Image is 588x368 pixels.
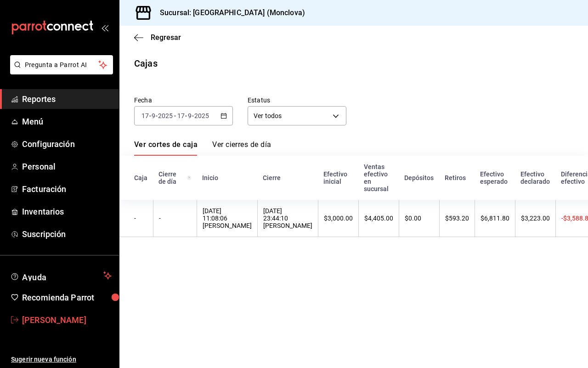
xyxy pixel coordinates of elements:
[203,207,252,229] div: [DATE] 11:08:06 [PERSON_NAME]
[22,228,112,240] span: Suscripción
[11,355,112,364] span: Sugerir nueva función
[263,207,312,229] div: [DATE] 23:44:10 [PERSON_NAME]
[22,314,112,326] span: [PERSON_NAME]
[6,67,113,76] a: Pregunta a Parrot AI
[521,215,550,222] div: $3,223.00
[248,106,346,125] div: Ver todos
[323,170,353,185] div: Efectivo inicial
[25,60,99,70] span: Pregunta a Parrot AI
[22,93,112,105] span: Reportes
[159,215,191,222] div: -
[149,112,151,119] span: -
[445,174,469,181] div: Retiros
[134,174,147,181] div: Caja
[187,174,191,181] svg: El número de cierre de día es consecutivo y consolida todos los cortes de caja previos en un únic...
[134,140,198,156] a: Ver cortes de caja
[134,215,147,222] div: -
[248,97,346,103] label: Estatus
[151,112,156,119] input: --
[134,140,271,156] div: navigation tabs
[480,170,509,185] div: Efectivo esperado
[134,33,181,42] button: Regresar
[22,270,100,281] span: Ayuda
[364,215,393,222] div: $4,405.00
[22,205,112,218] span: Inventarios
[22,160,112,173] span: Personal
[177,112,185,119] input: --
[174,112,176,119] span: -
[10,55,113,74] button: Pregunta a Parrot AI
[151,33,181,42] span: Regresar
[22,183,112,195] span: Facturación
[324,215,353,222] div: $3,000.00
[404,174,434,181] div: Depósitos
[134,97,233,103] label: Fecha
[153,7,305,18] h3: Sucursal: [GEOGRAPHIC_DATA] (Monclova)
[192,112,194,119] span: -
[194,112,209,119] input: ----
[187,112,192,119] input: --
[158,112,173,119] input: ----
[263,174,312,181] div: Cierre
[158,170,191,185] div: Cierre de día
[364,163,393,192] div: Ventas efectivo en sucursal
[141,112,149,119] input: --
[445,215,469,222] div: $593.20
[22,115,112,128] span: Menú
[185,112,187,119] span: -
[156,112,158,119] span: -
[202,174,252,181] div: Inicio
[481,215,509,222] div: $6,811.80
[212,140,271,156] a: Ver cierres de día
[405,215,434,222] div: $0.00
[134,57,158,70] div: Cajas
[520,170,550,185] div: Efectivo declarado
[101,24,108,31] button: open_drawer_menu
[22,138,112,150] span: Configuración
[22,291,112,304] span: Recomienda Parrot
